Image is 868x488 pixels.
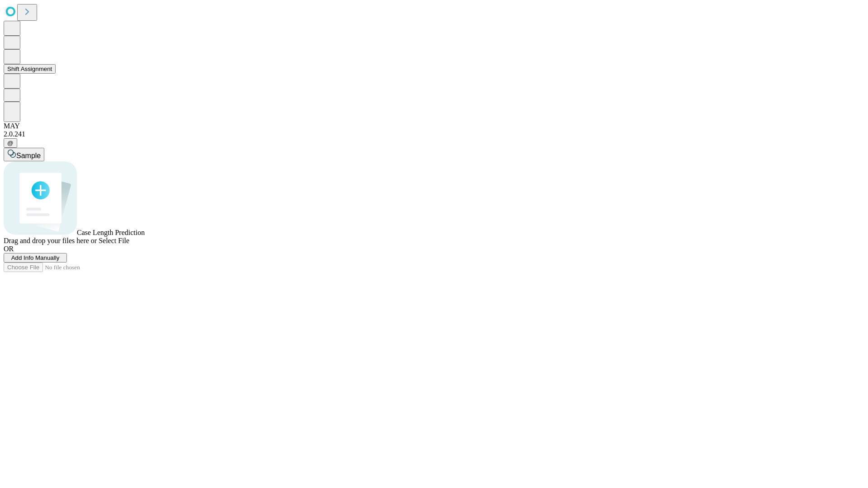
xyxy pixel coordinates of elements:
[99,237,129,244] span: Select File
[4,130,864,138] div: 2.0.241
[4,64,56,74] button: Shift Assignment
[4,253,67,263] button: Add Info Manually
[4,237,97,244] span: Drag and drop your files here or
[4,148,44,161] button: Sample
[4,122,864,130] div: MAY
[16,152,41,160] span: Sample
[77,229,145,236] span: Case Length Prediction
[7,140,14,146] span: @
[4,245,14,253] span: OR
[11,254,60,261] span: Add Info Manually
[4,138,17,148] button: @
